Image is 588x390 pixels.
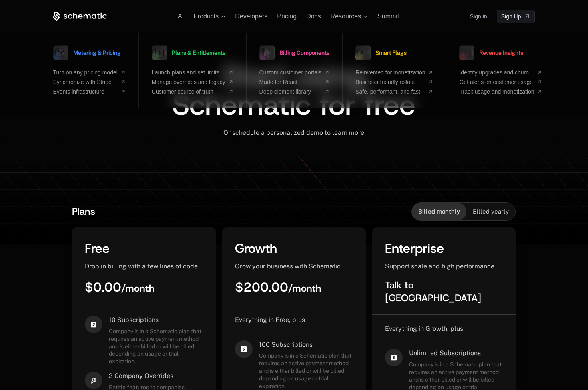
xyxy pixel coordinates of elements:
sub: / month [121,282,155,295]
span: Revenue Insights [479,50,523,56]
span: Resources [331,13,361,20]
i: cashapp [85,316,102,333]
span: Company is in a Schematic plan that requires an active payment method and is either billed or wil... [109,328,203,365]
a: Summit [377,13,399,20]
span: Safe, performant, and fast [355,88,425,95]
a: Billing Components [259,43,329,63]
span: Manage overrides and legacy [152,79,225,85]
a: AI [178,13,184,20]
span: Events infrastructure [53,88,118,95]
span: Deep element library [259,88,322,95]
a: Get alerts on customer usage [459,79,542,85]
span: Made for React [259,79,322,85]
span: Grow your business with Schematic [235,262,341,270]
span: 100 Subscriptions [259,340,353,349]
span: Support scale and high performance [385,262,494,270]
span: Billed yearly [473,208,509,216]
i: hammer [85,372,102,389]
span: Identify upgrades and churn [459,69,534,76]
a: Customer source of truth [152,88,233,95]
span: Plans & Entitlements [172,50,225,56]
span: Customer source of truth [152,88,225,95]
span: Plans [72,205,95,218]
a: Revenue Insights [459,43,523,63]
span: Enterprise [385,240,444,257]
span: $200.00 [235,279,321,296]
span: Billed monthly [418,208,460,216]
span: Metering & Pricing [73,50,121,56]
span: Get alerts on customer usage [459,79,534,85]
a: Custom customer portals [259,69,330,76]
a: Deep element library [259,88,330,95]
span: Synchronize with Stripe [53,79,118,85]
span: Everything in Growth, plus [385,325,463,332]
a: Manage overrides and legacy [152,79,233,85]
a: Made for React [259,79,330,85]
span: $0.00 [85,279,155,296]
a: Business-friendly rollout [355,79,433,85]
span: Sign Up [501,12,521,20]
a: Developers [235,13,267,20]
span: Free [85,240,110,257]
i: cashapp [235,340,253,358]
span: Or schedule a personalized demo to learn more [223,129,364,136]
a: Launch plans and set limits [152,69,233,76]
span: Launch plans and set limits [152,69,225,76]
span: Unlimited Subscriptions [409,349,503,358]
span: Track usage and monetization [459,88,534,95]
a: Safe, performant, and fast [355,88,433,95]
a: Track usage and monetization [459,88,542,95]
a: Metering & Pricing [53,43,121,63]
span: Billing Components [279,50,329,56]
span: Company is in a Schematic plan that requires an active payment method and is either billed or wil... [259,352,353,390]
sub: / month [288,282,321,295]
a: Plans & Entitlements [152,43,225,63]
a: Identify upgrades and churn [459,69,542,76]
span: Custom customer portals [259,69,322,76]
a: Synchronize with Stripe [53,79,126,85]
a: Events infrastructure [53,88,126,95]
span: Products [193,13,219,20]
span: Reinvented for monetization [355,69,425,76]
a: Pricing [277,13,297,20]
a: Turn on any pricing model [53,69,126,76]
a: Docs [306,13,321,20]
span: Turn on any pricing model [53,69,118,76]
span: 2 Company Overrides [109,372,185,380]
span: Talk to [GEOGRAPHIC_DATA] [385,279,481,304]
span: 10 Subscriptions [109,316,203,324]
span: Growth [235,240,277,257]
a: Smart Flags [355,43,407,63]
span: Smart Flags [375,50,407,56]
a: [object Object] [497,10,535,23]
i: cashapp [385,349,403,366]
span: Everything in Free, plus [235,316,305,324]
span: Business-friendly rollout [355,79,425,85]
a: Reinvented for monetization [355,69,433,76]
a: Sign in [470,10,487,23]
span: Drop in billing with a few lines of code [85,262,198,270]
